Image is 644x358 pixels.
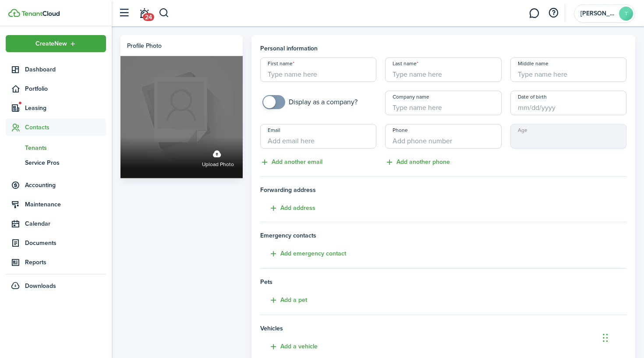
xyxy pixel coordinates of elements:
[202,160,234,169] span: Upload photo
[127,41,162,50] div: Profile photo
[526,2,542,25] a: Messaging
[260,57,376,82] input: Type name here
[6,61,106,78] a: Dashboard
[510,57,626,82] input: Type name here
[580,11,616,17] span: Trevor
[260,231,626,240] h4: Emergency contacts
[385,57,501,82] input: Type name here
[260,44,626,53] h4: Personal information
[25,103,106,113] span: Leasing
[143,13,154,21] span: 24
[202,146,234,169] label: Upload photo
[260,124,376,149] input: Add email here
[603,325,608,351] div: Drag
[25,181,106,190] span: Accounting
[260,324,626,333] h4: Vehicles
[6,254,106,271] a: Reports
[116,5,132,21] button: Open sidebar
[25,281,56,291] span: Downloads
[25,238,106,248] span: Documents
[25,123,106,132] span: Contacts
[25,200,106,209] span: Maintenance
[260,277,626,287] h4: Pets
[600,316,644,358] iframe: Chat Widget
[385,157,450,167] button: Add another phone
[385,124,501,149] input: Add phone number
[385,91,501,115] input: Type name here
[136,2,152,25] a: Notifications
[25,143,106,152] span: Tenants
[25,84,106,93] span: Portfolio
[510,91,626,115] input: mm/dd/yyyy
[25,65,106,74] span: Dashboard
[25,219,106,228] span: Calendar
[159,6,170,21] button: Search
[619,7,633,21] avatar-text: T
[6,35,106,52] button: Open menu
[35,41,67,47] span: Create New
[260,342,318,352] button: Add a vehicle
[260,185,626,195] span: Forwarding address
[260,295,307,305] button: Add a pet
[260,203,315,213] button: Add address
[6,140,106,155] a: Tenants
[260,157,322,167] button: Add another email
[6,155,106,170] a: Service Pros
[260,249,346,259] button: Add emergency contact
[8,9,20,17] img: TenantCloud
[25,258,106,267] span: Reports
[25,158,106,167] span: Service Pros
[21,11,60,16] img: TenantCloud
[546,6,561,21] button: Open resource center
